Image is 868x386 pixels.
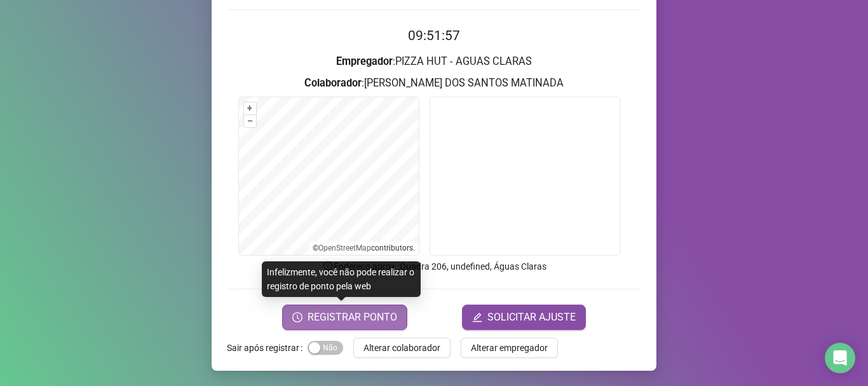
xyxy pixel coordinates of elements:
li: © contributors. [313,244,415,252]
label: Sair após registrar [227,338,308,358]
div: Open Intercom Messenger [825,343,855,373]
button: + [244,102,256,114]
span: REGISTRAR PONTO [308,310,397,325]
div: Infelizmente, você não pode realizar o registro de ponto pela web [262,261,421,297]
span: Alterar empregador [471,341,548,355]
h3: : PIZZA HUT - AGUAS CLARAS [227,53,641,70]
button: editSOLICITAR AJUSTE [462,305,586,330]
h3: : [PERSON_NAME] DOS SANTOS MATINADA [227,75,641,92]
a: OpenStreetMap [318,244,371,252]
button: Alterar empregador [461,338,558,358]
strong: Empregador [336,55,393,67]
button: REGISTRAR PONTO [282,305,407,330]
span: clock-circle [292,312,302,322]
p: Endereço aprox. : Quadra 206, undefined, Águas Claras [227,259,641,273]
span: info-circle [322,260,334,272]
span: SOLICITAR AJUSTE [487,310,576,325]
time: 09:51:57 [408,28,460,43]
span: edit [472,312,482,322]
strong: Colaborador [304,77,362,89]
button: Alterar colaborador [353,338,451,358]
button: – [244,115,256,127]
span: Alterar colaborador [363,341,440,355]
